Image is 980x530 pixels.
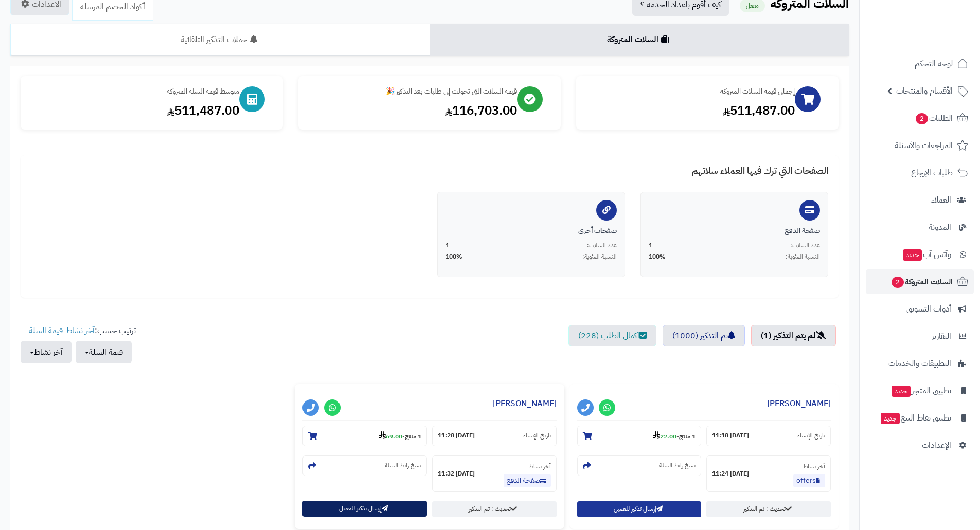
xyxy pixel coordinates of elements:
[438,431,475,440] strong: [DATE] 11:28
[653,432,676,441] strong: 22.00
[895,138,953,153] span: المراجعات والأسئلة
[302,426,427,446] section: 1 منتج-69.00
[649,226,820,236] div: صفحة الدفع
[866,297,974,321] a: أدوات التسويق
[582,252,617,261] span: النسبة المئوية:
[910,24,970,45] img: logo-2.png
[31,102,239,119] div: 511,487.00
[706,501,831,517] a: تحديث : تم التذكير
[866,378,974,403] a: تطبيق المتجرجديد
[379,431,421,441] small: -
[446,226,617,236] div: صفحات أخرى
[712,469,749,478] strong: [DATE] 11:24
[890,275,953,289] span: السلات المتروكة
[438,469,475,478] strong: [DATE] 11:32
[866,51,974,76] a: لوحة التحكم
[493,397,557,410] a: [PERSON_NAME]
[929,220,951,234] span: المدونة
[903,249,922,261] span: جديد
[302,501,427,517] button: إرسال تذكير للعميل
[76,341,132,363] button: قيمة السلة
[866,188,974,212] a: العملاء
[523,431,551,440] small: تاريخ الإنشاء
[915,57,953,71] span: لوحة التحكم
[66,324,95,337] a: آخر نشاط
[888,356,951,371] span: التطبيقات والخدمات
[29,324,63,337] a: قيمة السلة
[890,383,951,398] span: تطبيق المتجر
[31,166,828,181] h4: الصفحات التي ترك فيها العملاء سلاتهم
[649,241,652,250] span: 1
[866,242,974,267] a: وآتس آبجديد
[577,501,702,517] button: إرسال تذكير للعميل
[568,325,656,346] a: اكمال الطلب (228)
[797,431,825,440] small: تاريخ الإنشاء
[790,241,820,250] span: عدد السلات:
[892,277,904,288] span: 2
[866,106,974,131] a: الطلبات2
[309,86,517,97] div: قيمة السلات التي تحولت إلى طلبات بعد التذكير 🎉
[866,351,974,376] a: التطبيقات والخدمات
[379,432,402,441] strong: 69.00
[659,461,696,470] small: نسخ رابط السلة
[586,102,795,119] div: 511,487.00
[906,302,951,316] span: أدوات التسويق
[21,341,72,363] button: آخر نشاط
[902,247,951,262] span: وآتس آب
[432,501,557,517] a: تحديث : تم التذكير
[786,252,820,261] span: النسبة المئوية:
[866,433,974,458] a: الإعدادات
[577,455,702,476] section: نسخ رابط السلة
[10,24,430,56] a: حملات التذكير التلقائية
[649,252,666,261] span: 100%
[529,462,551,471] small: آخر نشاط
[446,241,449,250] span: 1
[586,86,795,97] div: إجمالي قيمة السلات المتروكة
[803,462,825,471] small: آخر نشاط
[916,113,929,125] span: 2
[793,474,825,487] a: offers
[931,193,951,207] span: العملاء
[504,474,551,487] a: صفحة الدفع
[767,397,831,410] a: [PERSON_NAME]
[892,386,911,397] span: جديد
[880,411,951,425] span: تطبيق نقاط البيع
[653,431,696,441] small: -
[751,325,836,346] a: لم يتم التذكير (1)
[896,84,953,98] span: الأقسام والمنتجات
[577,426,702,446] section: 1 منتج-22.00
[911,166,953,180] span: طلبات الإرجاع
[663,325,745,346] a: تم التذكير (1000)
[405,432,421,441] strong: 1 منتج
[587,241,617,250] span: عدد السلات:
[922,438,951,452] span: الإعدادات
[915,111,953,125] span: الطلبات
[712,431,749,440] strong: [DATE] 11:18
[21,325,136,363] ul: ترتيب حسب: -
[866,215,974,240] a: المدونة
[679,432,696,441] strong: 1 منتج
[446,252,462,261] span: 100%
[309,102,517,119] div: 116,703.00
[866,269,974,294] a: السلات المتروكة2
[881,413,900,424] span: جديد
[866,160,974,185] a: طلبات الإرجاع
[866,133,974,158] a: المراجعات والأسئلة
[866,324,974,349] a: التقارير
[430,24,849,56] a: السلات المتروكة
[866,406,974,430] a: تطبيق نقاط البيعجديد
[385,461,421,470] small: نسخ رابط السلة
[31,86,239,97] div: متوسط قيمة السلة المتروكة
[302,455,427,476] section: نسخ رابط السلة
[932,329,951,343] span: التقارير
